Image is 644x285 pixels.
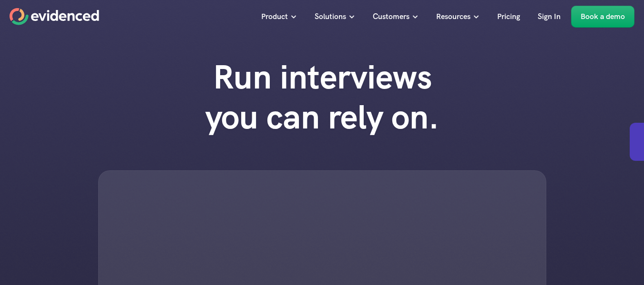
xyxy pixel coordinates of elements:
[538,10,561,23] p: Sign In
[315,10,346,23] p: Solutions
[373,10,409,23] p: Customers
[436,10,470,23] p: Resources
[490,6,527,28] a: Pricing
[497,10,520,23] p: Pricing
[581,10,625,23] p: Book a demo
[261,10,288,23] p: Product
[186,57,458,137] h1: Run interviews you can rely on.
[10,8,99,25] a: Home
[571,6,634,28] a: Book a demo
[531,6,568,28] a: Sign In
